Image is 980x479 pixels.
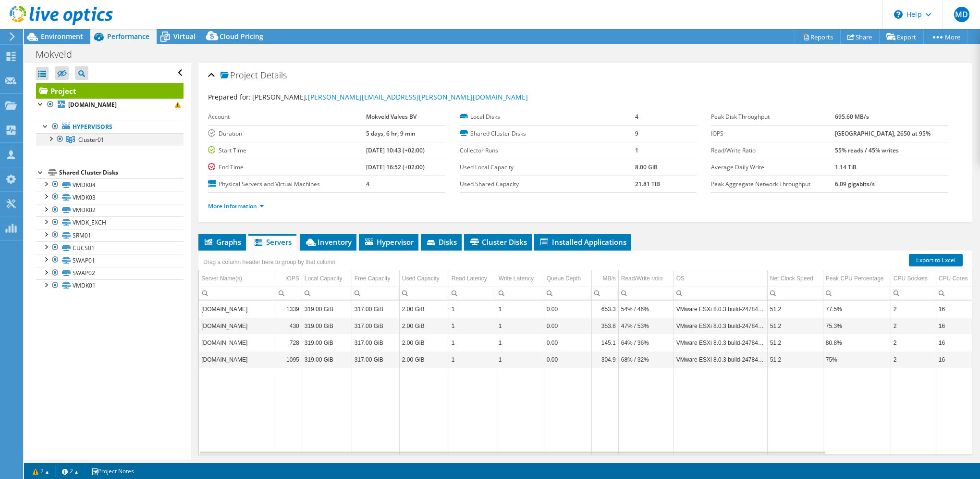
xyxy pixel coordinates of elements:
[308,92,528,101] a: [PERSON_NAME][EMAIL_ADDRESS][PERSON_NAME][DOMAIN_NAME]
[449,287,496,300] td: Column Read Latency, Filter cell
[823,334,891,351] td: Column Peak CPU Percentage, Value 80.8%
[496,270,544,287] td: Write Latency Column
[591,351,618,368] td: Column MB/s, Value 304.9
[539,237,626,247] span: Installed Applications
[547,273,581,284] div: Queue Depth
[909,254,963,266] a: Export to Excel
[835,113,869,121] b: 695.60 MB/s
[352,334,399,351] td: Column Free Capacity, Value 317.00 GiB
[36,216,184,229] a: VMDK_EXCH
[936,351,976,368] td: Column CPU Cores, Value 16
[452,273,487,284] div: Read Latency
[591,270,618,287] td: MB/s Column
[674,334,767,351] td: Column OS, Value VMware ESXi 8.0.3 build-24784735
[674,270,767,287] td: OS Column
[36,204,184,216] a: VMDK02
[85,465,141,477] a: Project Notes
[840,29,880,44] a: Share
[591,317,618,334] td: Column MB/s, Value 353.8
[41,32,83,41] span: Environment
[199,334,276,351] td: Column Server Name(s), Value esxi1-03.mokveldvalves.com
[591,301,618,317] td: Column MB/s, Value 653.3
[449,334,496,351] td: Column Read Latency, Value 1
[36,241,184,254] a: CUCS01
[305,237,352,247] span: Inventory
[823,287,891,300] td: Column Peak CPU Percentage, Filter cell
[936,301,976,317] td: Column CPU Cores, Value 16
[173,32,196,41] span: Virtual
[823,317,891,334] td: Column Peak CPU Percentage, Value 75.3%
[55,465,85,477] a: 2
[302,334,352,351] td: Column Local Capacity, Value 319.00 GiB
[276,317,302,334] td: Column IOPS, Value 430
[823,351,891,368] td: Column Peak CPU Percentage, Value 75%
[499,273,534,284] div: Write Latency
[36,99,184,111] a: [DOMAIN_NAME]
[891,334,936,351] td: Column CPU Sockets, Value 2
[923,29,968,44] a: More
[36,279,184,292] a: VMDK01
[544,287,591,300] td: Column Queue Depth, Filter cell
[68,101,117,109] b: [DOMAIN_NAME]
[366,113,416,121] b: Mokveld Valves BV
[544,334,591,351] td: Column Queue Depth, Value 0.00
[544,317,591,334] td: Column Queue Depth, Value 0.00
[36,133,184,146] a: Cluster01
[260,69,287,81] span: Details
[285,273,299,284] div: IOPS
[469,237,527,247] span: Cluster Disks
[276,270,302,287] td: IOPS Column
[767,301,823,317] td: Column Net Clock Speed, Value 51.2
[460,146,635,155] label: Collector Runs
[302,317,352,334] td: Column Local Capacity, Value 319.00 GiB
[460,112,635,122] label: Local Disks
[208,202,264,210] a: More Information
[203,237,241,247] span: Graphs
[676,273,685,284] div: OS
[449,351,496,368] td: Column Read Latency, Value 1
[544,351,591,368] td: Column Queue Depth, Value 0.00
[352,317,399,334] td: Column Free Capacity, Value 317.00 GiB
[954,7,969,22] span: MD
[618,301,674,317] td: Column Read/Write ratio, Value 54% / 46%
[767,334,823,351] td: Column Net Clock Speed, Value 51.2
[208,146,366,155] label: Start Time
[894,10,903,19] svg: \n
[302,270,352,287] td: Local Capacity Column
[36,267,184,279] a: SWAP02
[635,146,638,154] b: 1
[199,301,276,317] td: Column Server Name(s), Value esxi1-04.mokveldvalves.com
[276,301,302,317] td: Column IOPS, Value 1339
[208,92,251,101] label: Prepared for:
[198,251,972,455] div: Data grid
[31,49,87,60] h1: Mokveld
[199,287,276,300] td: Column Server Name(s), Filter cell
[826,273,884,284] div: Peak CPU Percentage
[305,273,343,284] div: Local Capacity
[402,273,440,284] div: Used Capacity
[460,163,635,172] label: Used Local Capacity
[835,129,931,138] b: [GEOGRAPHIC_DATA], 2650 at 95%
[399,301,449,317] td: Column Used Capacity, Value 2.00 GiB
[591,287,618,300] td: Column MB/s, Filter cell
[711,112,834,122] label: Peak Disk Throughput
[496,301,544,317] td: Column Write Latency, Value 1
[352,301,399,317] td: Column Free Capacity, Value 317.00 GiB
[449,317,496,334] td: Column Read Latency, Value 1
[674,317,767,334] td: Column OS, Value VMware ESXi 8.0.3 build-24784735
[59,167,184,178] div: Shared Cluster Disks
[36,121,184,133] a: Hypervisors
[891,301,936,317] td: Column CPU Sockets, Value 2
[208,112,366,122] label: Account
[711,163,834,172] label: Average Daily Write
[366,129,416,138] b: 5 days, 6 hr, 9 min
[835,180,875,188] b: 6.09 gigabits/s
[674,301,767,317] td: Column OS, Value VMware ESXi 8.0.3 build-24784735
[635,163,658,171] b: 8.00 GiB
[276,351,302,368] td: Column IOPS, Value 1095
[36,229,184,241] a: SRM01
[879,29,924,44] a: Export
[674,351,767,368] td: Column OS, Value VMware ESXi 8.0.3 build-24784735
[767,317,823,334] td: Column Net Clock Speed, Value 51.2
[352,351,399,368] td: Column Free Capacity, Value 317.00 GiB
